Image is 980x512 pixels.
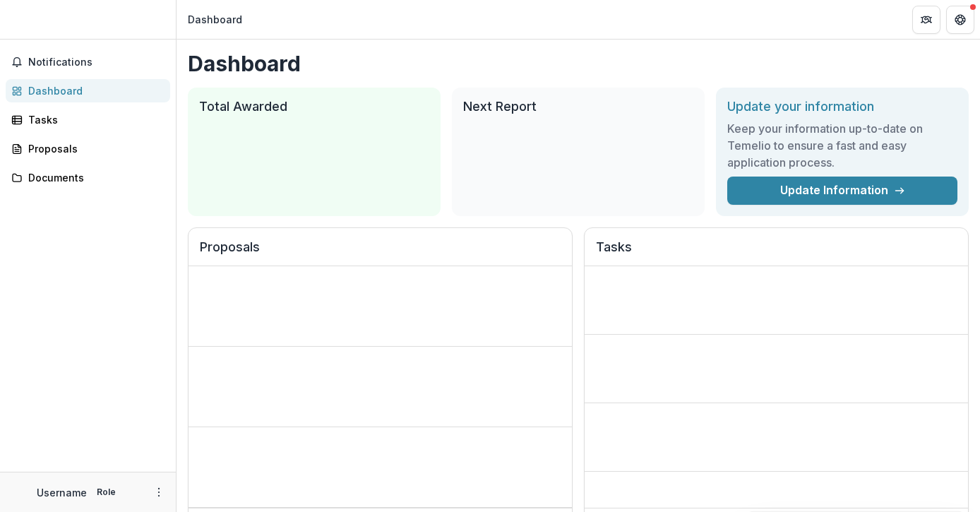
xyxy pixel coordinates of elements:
p: Role [92,486,120,499]
a: Tasks [6,108,170,131]
a: Dashboard [6,79,170,102]
div: Documents [28,170,159,185]
h2: Next Report [463,99,693,114]
a: Proposals [6,137,170,160]
h3: Keep your information up-to-date on Temelio to ensure a fast and easy application process. [727,120,957,171]
button: More [150,484,167,501]
h2: Tasks [596,239,957,266]
div: Proposals [28,141,159,156]
button: Notifications [6,51,170,73]
a: Update Information [727,177,957,205]
span: Notifications [28,56,165,69]
div: Tasks [28,112,159,127]
h1: Dashboard [188,51,969,76]
button: Get Help [946,6,974,34]
h2: Update your information [727,99,957,114]
h2: Proposals [200,239,561,266]
p: Username [37,485,87,500]
div: Dashboard [28,83,159,98]
div: Dashboard [188,12,242,27]
nav: breadcrumb [182,9,248,30]
a: Documents [6,166,170,189]
button: Partners [912,6,940,34]
h2: Total Awarded [199,99,429,114]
